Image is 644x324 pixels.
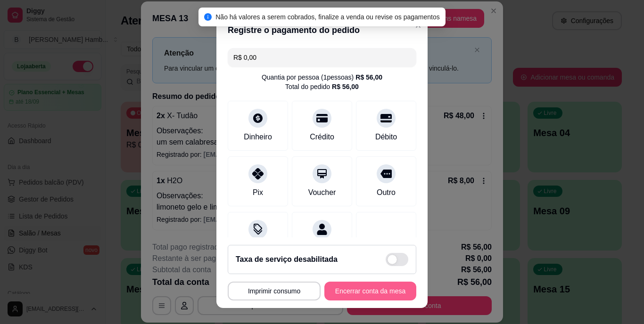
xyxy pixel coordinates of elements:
div: Total do pedido [285,82,359,91]
div: Voucher [308,187,336,198]
button: Encerrar conta da mesa [324,282,416,300]
button: Imprimir consumo [228,282,321,300]
span: Não há valores a serem cobrados, finalize a venda ou revise os pagamentos [215,13,440,21]
div: Dinheiro [244,131,272,143]
h2: Taxa de serviço desabilitada [236,254,338,265]
div: Outro [377,187,396,198]
div: Crédito [310,131,334,143]
div: Quantia por pessoa ( 1 pessoas) [262,73,382,82]
div: R$ 56,00 [355,73,382,82]
div: Pix [253,187,263,198]
span: info-circle [204,13,212,21]
header: Registre o pagamento do pedido [216,16,428,44]
div: Débito [375,131,397,143]
input: Ex.: hambúrguer de cordeiro [233,48,411,67]
div: R$ 56,00 [332,82,359,91]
